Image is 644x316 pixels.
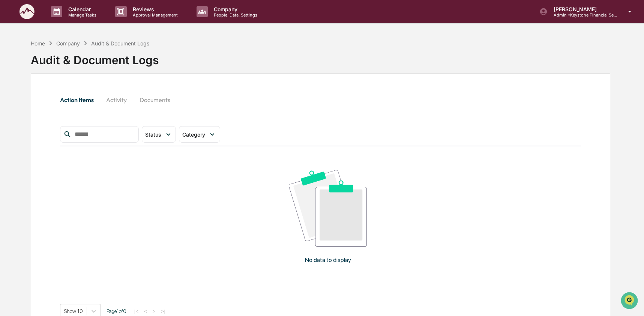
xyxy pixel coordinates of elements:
[145,131,161,138] span: Status
[548,12,617,18] p: Admin • Keystone Financial Services
[5,92,51,105] a: 🖐️Preclearance
[159,308,168,314] button: >|
[182,131,205,138] span: Category
[15,95,48,102] span: Preclearance
[8,95,14,101] div: 🖐️
[26,57,123,65] div: Start new chat
[305,256,351,263] p: No data to display
[127,12,182,18] p: Approval Management
[134,91,176,109] button: Documents
[289,170,367,246] img: No data
[142,308,149,314] button: <
[60,91,100,109] button: Action Items
[18,3,36,20] img: logo
[208,12,261,18] p: People, Data, Settings
[5,106,50,119] a: 🔎Data Lookup
[53,127,91,133] a: Powered byPylon
[620,291,640,311] iframe: Open customer support
[75,127,91,133] span: Pylon
[60,91,581,109] div: secondary tabs example
[31,40,45,47] div: Home
[548,6,617,12] p: [PERSON_NAME]
[8,57,21,71] img: 1746055101610-c473b297-6a78-478c-a979-82029cc54cd1
[107,308,126,314] span: Page 1 of 0
[62,6,100,12] p: Calendar
[100,91,134,109] button: Activity
[8,110,14,116] div: 🔎
[208,6,261,12] p: Company
[127,6,182,12] p: Reviews
[132,308,141,314] button: |<
[26,65,95,71] div: We're available if you need us!
[31,47,159,67] div: Audit & Document Logs
[51,92,96,105] a: 🗄️Attestations
[56,40,80,47] div: Company
[150,308,158,314] button: >
[54,95,60,101] div: 🗄️
[8,16,137,28] p: How can we help?
[15,109,47,116] span: Data Lookup
[62,95,93,102] span: Attestations
[91,40,149,47] div: Audit & Document Logs
[128,60,137,69] button: Start new chat
[62,12,100,18] p: Manage Tasks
